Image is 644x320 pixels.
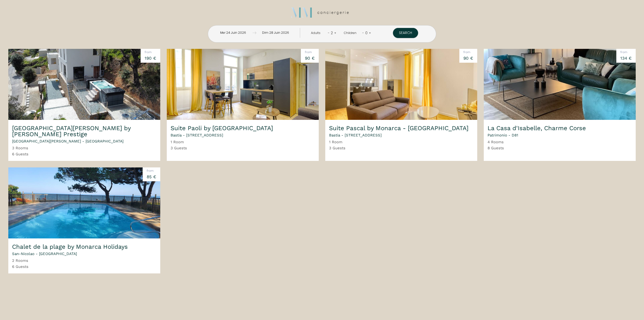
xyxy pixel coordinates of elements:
[12,251,77,257] p: San-Nicolao - [GEOGRAPHIC_DATA]
[488,139,504,145] p: 4 Room
[463,50,473,55] p: from
[26,264,28,269] span: s
[171,145,187,151] p: 3 Guest
[329,139,345,145] p: 1 Room
[145,50,156,55] p: from
[488,125,586,131] h2: La Casa d'Isabelle, Charme Corse
[12,151,28,157] p: 6 Guest
[620,50,632,55] p: from
[343,146,345,150] span: s
[12,244,128,250] h2: Chalet de la plage by Monarca Holidays
[488,145,504,151] p: 8 Guest
[26,152,28,156] span: s
[369,30,371,35] a: +
[463,55,473,62] p: 90 €
[488,132,518,138] p: Patrimonio - D81
[330,29,334,37] div: 2
[329,145,345,151] p: 3 Guest
[364,29,369,37] div: 0
[311,31,322,35] div: Adults
[167,49,319,120] img: rental-image
[620,55,632,62] p: 134 €
[484,49,636,120] img: rental-image
[147,168,156,173] p: from
[328,30,330,35] a: -
[305,55,315,62] p: 90 €
[12,125,156,137] h2: [GEOGRAPHIC_DATA][PERSON_NAME] by [PERSON_NAME] Prestige
[171,139,187,145] p: 1 Room
[171,132,223,138] p: Bastia - [STREET_ADDRESS]
[393,28,418,38] button: Search
[8,49,160,120] img: rental-image
[185,146,187,150] span: s
[362,30,364,35] a: -
[502,146,504,150] span: s
[305,50,315,55] p: from
[502,140,504,144] span: s
[329,132,382,138] p: Bastia - [STREET_ADDRESS]
[334,30,336,35] a: +
[12,145,28,151] p: 3 Room
[214,28,252,38] input: Check in
[147,173,156,180] p: 85 €
[12,258,28,264] p: 2 Room
[145,55,156,62] p: 190 €
[26,258,28,263] span: s
[12,264,28,270] p: 6 Guest
[256,28,295,38] input: Check out
[171,125,273,131] h2: Suite Paoli by [GEOGRAPHIC_DATA]
[8,167,160,238] img: rental-image
[12,138,124,144] p: [GEOGRAPHIC_DATA][PERSON_NAME] - [GEOGRAPHIC_DATA]
[325,49,477,120] img: rental-image
[344,31,358,35] div: Children
[26,146,28,150] span: s
[253,31,256,35] img: guests
[329,125,468,131] h2: Suite Pascal by Monarca - [GEOGRAPHIC_DATA]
